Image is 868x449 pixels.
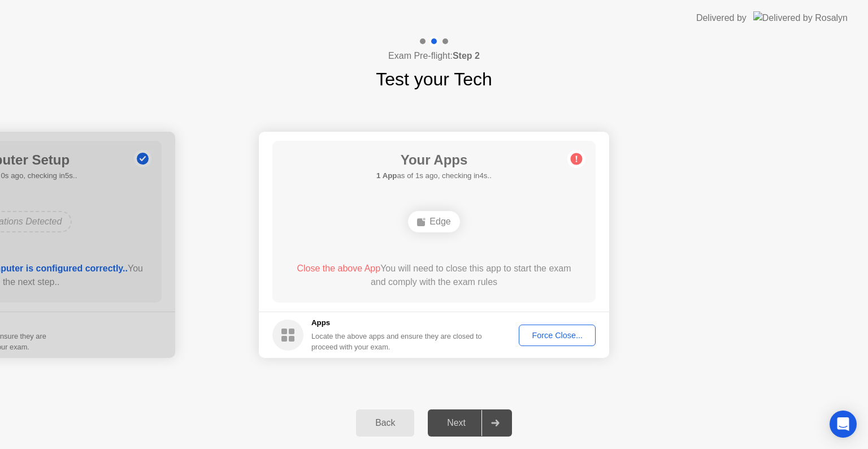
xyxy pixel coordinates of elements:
button: Force Close... [519,325,596,346]
div: Back [359,418,411,428]
span: Close the above App [297,264,380,273]
h4: Exam Pre-flight: [388,49,480,63]
h1: Test your Tech [376,66,492,93]
img: Delivered by Rosalyn [753,11,848,24]
button: Back [356,409,414,437]
h1: Your Apps [376,150,492,170]
b: Step 2 [453,51,480,61]
h5: Apps [311,317,483,329]
div: Delivered by [696,11,747,25]
div: Force Close... [523,331,592,340]
h5: as of 1s ago, checking in4s.. [376,170,492,182]
div: Edge [408,211,459,232]
div: Open Intercom Messenger [830,411,857,438]
button: Next [428,409,512,437]
div: Next [431,418,481,428]
div: You will need to close this app to start the exam and comply with the exam rules [289,262,580,289]
div: Locate the above apps and ensure they are closed to proceed with your exam. [311,331,483,352]
b: 1 App [376,171,397,180]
